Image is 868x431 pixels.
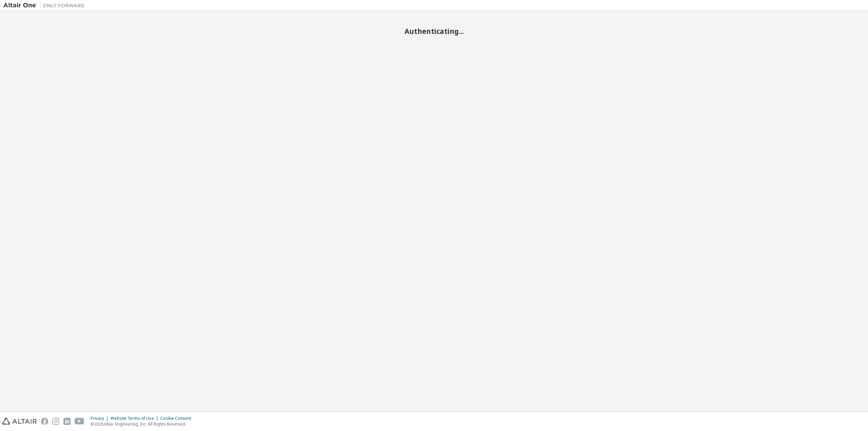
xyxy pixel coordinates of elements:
img: facebook.svg [41,418,48,425]
img: altair_logo.svg [2,418,37,425]
img: instagram.svg [52,418,59,425]
img: youtube.svg [75,418,84,425]
div: Privacy [91,416,111,421]
div: Cookie Consent [160,416,195,421]
img: linkedin.svg [63,418,71,425]
img: Altair One [3,2,88,9]
h2: Authenticating... [3,27,865,36]
p: © 2025 Altair Engineering, Inc. All Rights Reserved. [91,421,195,427]
div: Website Terms of Use [111,416,160,421]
